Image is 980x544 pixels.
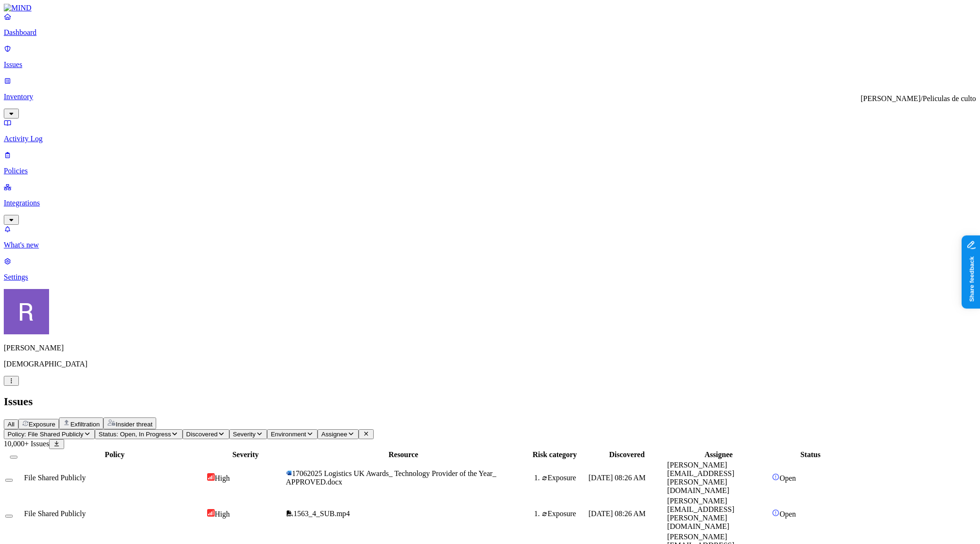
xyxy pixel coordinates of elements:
[588,510,645,518] span: [DATE] 08:26 AM
[286,470,292,476] img: microsoft-word
[667,497,734,530] span: [PERSON_NAME][EMAIL_ADDRESS][PERSON_NAME][DOMAIN_NAME]
[4,135,976,143] p: Activity Log
[779,474,796,482] span: Open
[667,461,734,494] span: [PERSON_NAME][EMAIL_ADDRESS][PERSON_NAME][DOMAIN_NAME]
[286,450,521,459] div: Resource
[542,474,586,482] div: Exposure
[24,474,86,482] span: File Shared Publicly
[542,510,586,518] div: Exposure
[321,431,347,438] span: Assignee
[523,450,586,459] div: Risk category
[4,60,976,69] p: Issues
[4,344,976,352] p: [PERSON_NAME]
[4,289,49,334] img: Rich Thompson
[4,28,976,37] p: Dashboard
[772,509,779,517] img: status-open
[70,421,100,428] span: Exfiltration
[215,474,230,482] span: High
[861,94,976,103] div: [PERSON_NAME]/Peliculas de culto
[4,93,976,101] p: Inventory
[4,360,976,368] p: [DEMOGRAPHIC_DATA]
[5,479,13,482] button: Select row
[8,421,15,428] span: All
[186,431,218,438] span: Discovered
[207,509,215,517] img: severity-high
[667,450,770,459] div: Assignee
[4,395,976,408] h2: Issues
[10,456,17,459] button: Select all
[5,515,13,518] button: Select row
[24,450,205,459] div: Policy
[271,431,306,438] span: Environment
[24,510,86,518] span: File Shared Publicly
[293,510,350,518] span: 1563_4_SUB.mp4
[99,431,171,438] span: Status: Open, In Progress
[4,273,976,281] p: Settings
[116,421,152,428] span: Insider threat
[207,450,284,459] div: Severity
[4,199,976,207] p: Integrations
[4,167,976,175] p: Policies
[8,431,84,438] span: Policy: File Shared Publicly
[772,450,849,459] div: Status
[779,510,796,518] span: Open
[29,421,55,428] span: Exposure
[588,474,645,482] span: [DATE] 08:26 AM
[207,473,215,481] img: severity-high
[286,469,496,486] span: 17062025 Logistics UK Awards_ Technology Provider of the Year_ APPROVED.docx
[772,473,779,481] img: status-open
[4,440,49,448] span: 10,000+ Issues
[588,450,665,459] div: Discovered
[233,431,256,438] span: Severity
[4,4,32,12] img: MIND
[4,241,976,249] p: What's new
[215,510,230,518] span: High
